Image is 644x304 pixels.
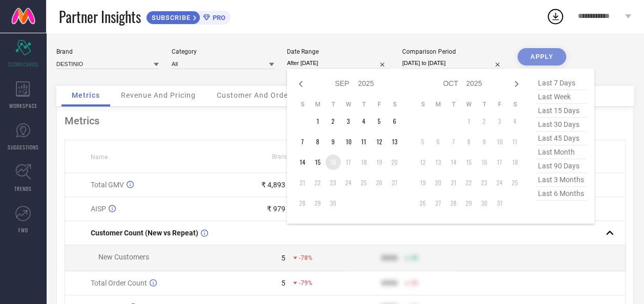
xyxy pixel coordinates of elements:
[310,114,325,129] td: Mon Sep 01 2025
[295,134,310,149] td: Sun Sep 07 2025
[261,181,285,189] div: ₹ 4,893
[341,155,356,170] td: Wed Sep 17 2025
[310,196,325,211] td: Mon Sep 29 2025
[535,159,587,173] span: last 90 days
[446,155,461,170] td: Tue Oct 14 2025
[9,102,37,110] span: WORKSPACE
[14,185,32,192] span: TRENDS
[310,175,325,190] td: Mon Sep 22 2025
[325,100,341,108] th: Tuesday
[295,155,310,170] td: Sun Sep 14 2025
[210,14,225,21] span: PRO
[59,6,141,27] span: Partner Insights
[172,48,274,55] div: Category
[535,132,587,145] span: last 45 days
[299,279,313,287] span: -79%
[325,134,341,149] td: Tue Sep 09 2025
[295,100,310,108] th: Sunday
[546,7,565,26] div: Open download list
[415,100,430,108] th: Sunday
[387,134,402,149] td: Sat Sep 13 2025
[476,114,492,129] td: Thu Oct 02 2025
[147,14,193,21] span: SUBSCRIBE
[281,254,285,262] div: 5
[461,196,476,211] td: Wed Oct 29 2025
[507,100,523,108] th: Saturday
[461,134,476,149] td: Wed Oct 08 2025
[461,100,476,108] th: Wednesday
[535,104,587,118] span: last 15 days
[492,196,507,211] td: Fri Oct 31 2025
[507,175,523,190] td: Sat Oct 25 2025
[492,155,507,170] td: Fri Oct 17 2025
[430,175,446,190] td: Mon Oct 20 2025
[507,155,523,170] td: Sat Oct 18 2025
[387,100,402,108] th: Saturday
[492,114,507,129] td: Fri Oct 03 2025
[325,155,341,170] td: Tue Sep 16 2025
[287,48,389,55] div: Date Range
[387,155,402,170] td: Sat Sep 20 2025
[310,155,325,170] td: Mon Sep 15 2025
[492,175,507,190] td: Fri Oct 24 2025
[381,279,397,287] div: 9999
[476,175,492,190] td: Thu Oct 23 2025
[325,196,341,211] td: Tue Sep 30 2025
[295,78,307,90] div: Previous month
[267,205,285,213] div: ₹ 979
[8,60,38,68] span: SCORECARDS
[402,58,505,69] input: Select comparison period
[65,115,626,127] div: Metrics
[410,279,418,287] span: 50
[371,155,387,170] td: Fri Sep 19 2025
[535,145,587,159] span: last month
[430,134,446,149] td: Mon Oct 06 2025
[461,114,476,129] td: Wed Oct 01 2025
[415,196,430,211] td: Sun Oct 26 2025
[295,196,310,211] td: Sun Sep 28 2025
[121,91,196,99] span: Revenue And Pricing
[341,175,356,190] td: Wed Sep 24 2025
[371,100,387,108] th: Friday
[356,114,371,129] td: Thu Sep 04 2025
[356,155,371,170] td: Thu Sep 18 2025
[415,134,430,149] td: Sun Oct 05 2025
[507,114,523,129] td: Sat Oct 04 2025
[72,91,100,99] span: Metrics
[410,254,418,262] span: 50
[510,78,523,90] div: Next month
[371,134,387,149] td: Fri Sep 12 2025
[446,134,461,149] td: Tue Oct 07 2025
[446,175,461,190] td: Tue Oct 21 2025
[299,254,313,262] span: -78%
[535,118,587,132] span: last 30 days
[492,134,507,149] td: Fri Oct 10 2025
[402,48,505,55] div: Comparison Period
[91,154,108,161] span: Name
[341,114,356,129] td: Wed Sep 03 2025
[18,226,28,234] span: FWD
[535,173,587,187] span: last 3 months
[415,155,430,170] td: Sun Oct 12 2025
[387,175,402,190] td: Sat Sep 27 2025
[217,91,295,99] span: Customer And Orders
[341,100,356,108] th: Wednesday
[325,114,341,129] td: Tue Sep 02 2025
[295,175,310,190] td: Sun Sep 21 2025
[430,196,446,211] td: Mon Oct 27 2025
[430,100,446,108] th: Monday
[415,175,430,190] td: Sun Oct 19 2025
[356,175,371,190] td: Thu Sep 25 2025
[98,253,149,261] span: New Customers
[91,205,106,213] span: AISP
[461,155,476,170] td: Wed Oct 15 2025
[272,153,306,160] span: Brand Value
[430,155,446,170] td: Mon Oct 13 2025
[310,134,325,149] td: Mon Sep 08 2025
[356,134,371,149] td: Thu Sep 11 2025
[371,114,387,129] td: Fri Sep 05 2025
[356,100,371,108] th: Thursday
[8,143,39,151] span: SUGGESTIONS
[476,100,492,108] th: Thursday
[310,100,325,108] th: Monday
